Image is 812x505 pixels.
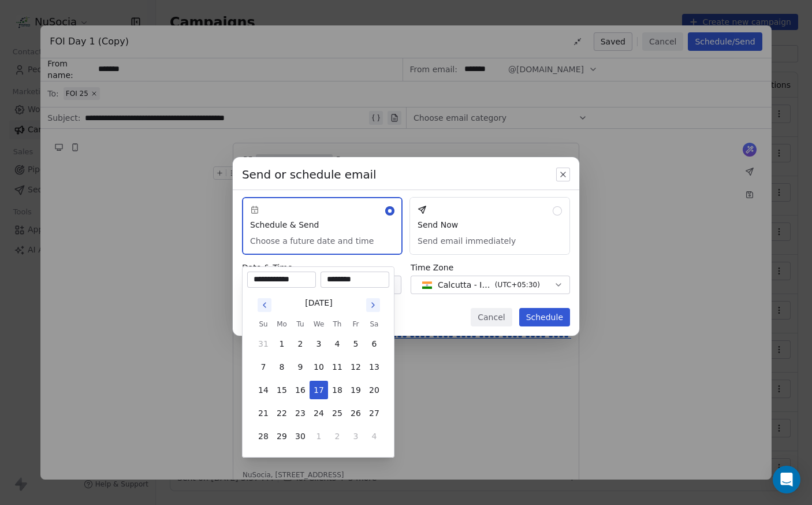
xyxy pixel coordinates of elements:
[328,358,347,376] button: 11
[328,381,347,399] button: 18
[328,318,347,330] th: Thursday
[347,427,365,445] button: 3
[310,335,328,353] button: 3
[273,318,291,330] th: Monday
[273,404,291,422] button: 22
[347,404,365,422] button: 26
[365,358,383,376] button: 13
[291,404,310,422] button: 23
[310,318,328,330] th: Wednesday
[310,358,328,376] button: 10
[291,427,310,445] button: 30
[273,427,291,445] button: 29
[365,318,383,330] th: Saturday
[254,404,273,422] button: 21
[254,318,273,330] th: Sunday
[365,335,383,353] button: 6
[347,381,365,399] button: 19
[365,297,381,313] button: Go to next month
[254,381,273,399] button: 14
[291,381,310,399] button: 16
[254,335,273,353] button: 31
[256,297,273,313] button: Go to previous month
[347,358,365,376] button: 12
[365,381,383,399] button: 20
[347,335,365,353] button: 5
[328,427,347,445] button: 2
[310,381,328,399] button: 17
[254,358,273,376] button: 7
[328,404,347,422] button: 25
[273,381,291,399] button: 15
[291,358,310,376] button: 9
[305,297,332,309] div: [DATE]
[365,427,383,445] button: 4
[291,318,310,330] th: Tuesday
[291,335,310,353] button: 2
[365,404,383,422] button: 27
[310,404,328,422] button: 24
[310,427,328,445] button: 1
[273,358,291,376] button: 8
[273,335,291,353] button: 1
[254,427,273,445] button: 28
[328,335,347,353] button: 4
[347,318,365,330] th: Friday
